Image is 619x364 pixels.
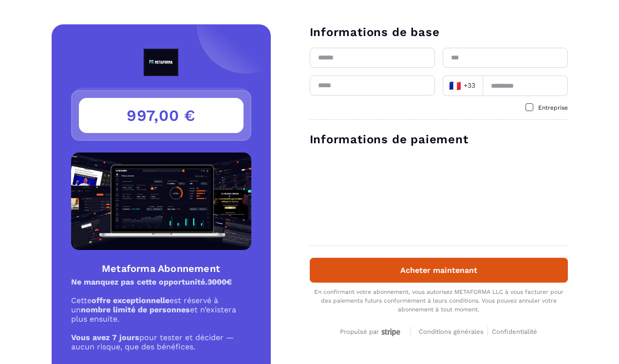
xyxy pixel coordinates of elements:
strong: nombre limité de personnes [81,305,190,314]
s: 3000€ [207,277,232,287]
button: Acheter maintenant [310,258,568,283]
span: +33 [449,79,476,93]
div: Search for option [443,76,483,96]
a: Propulsé par [340,326,403,336]
h4: Metaforma Abonnement [71,262,251,275]
img: logo [121,49,201,76]
strong: Vous avez 7 jours [71,333,139,342]
div: En confirmant votre abonnement, vous autorisez METAFORMA LLC à vous facturer pour des paiements f... [310,287,568,314]
img: Product Image [71,153,251,250]
strong: Ne manquez pas cette opportunité. [71,277,232,287]
h3: 997,00 € [79,98,244,133]
h3: Informations de base [310,24,568,40]
iframe: Cadre de saisie sécurisé pour le paiement [308,153,570,236]
span: Confidentialité [492,328,537,335]
input: Search for option [478,78,479,93]
span: 🇫🇷 [449,79,461,93]
a: Conditions générales [419,326,488,336]
p: Cette est réservé à un et n’existera plus ensuite. [71,296,251,324]
strong: offre exceptionnelle [92,296,169,305]
h3: Informations de paiement [310,132,568,147]
div: Propulsé par [340,328,403,336]
span: Entreprise [538,104,568,111]
a: Confidentialité [492,326,537,336]
p: pour tester et décider — aucun risque, que des bénéfices. [71,333,251,351]
span: Conditions générales [419,328,484,335]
